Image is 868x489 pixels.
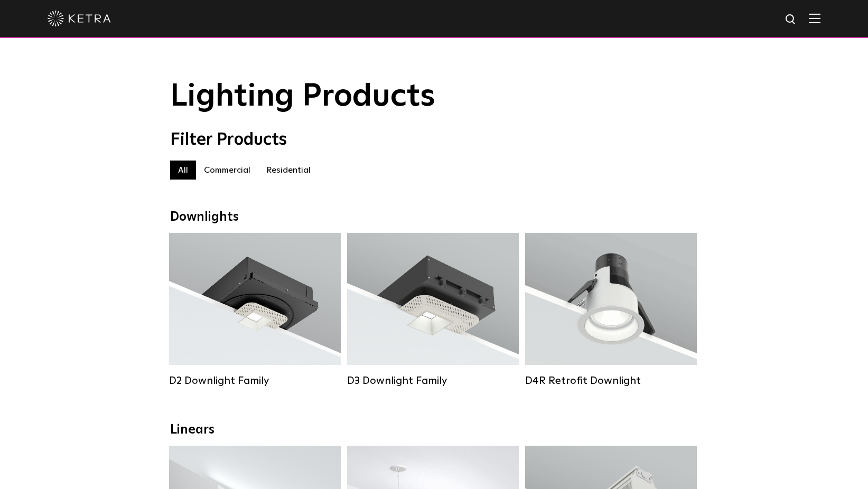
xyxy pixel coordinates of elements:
div: Linears [170,422,698,438]
img: search icon [785,13,798,26]
label: Residential [258,161,319,180]
div: Filter Products [170,130,698,150]
label: Commercial [196,161,258,180]
img: Hamburger%20Nav.svg [809,13,820,23]
div: D2 Downlight Family [169,374,341,387]
span: Lighting Products [170,81,435,112]
a: D3 Downlight Family Lumen Output:700 / 900 / 1100Colors:White / Black / Silver / Bronze / Paintab... [347,233,519,387]
div: Downlights [170,210,698,225]
div: D4R Retrofit Downlight [525,374,697,387]
img: ketra-logo-2019-white [48,11,111,26]
label: All [170,161,196,180]
a: D2 Downlight Family Lumen Output:1200Colors:White / Black / Gloss Black / Silver / Bronze / Silve... [169,233,341,387]
div: D3 Downlight Family [347,374,519,387]
a: D4R Retrofit Downlight Lumen Output:800Colors:White / BlackBeam Angles:15° / 25° / 40° / 60°Watta... [525,233,697,387]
